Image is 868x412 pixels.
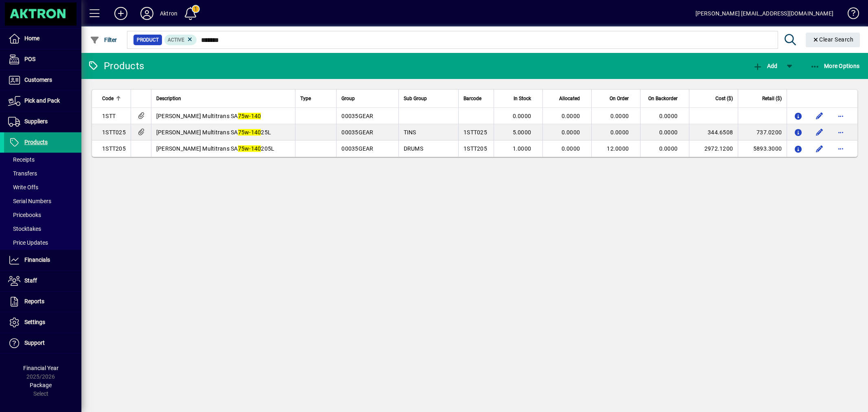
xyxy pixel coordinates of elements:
[24,298,44,305] span: Reports
[404,145,423,152] span: DRUMS
[164,35,197,45] mat-chip: Activation Status: Active
[813,142,826,155] button: Edit
[562,145,580,152] span: 0.0000
[659,113,678,119] span: 0.0000
[108,6,134,21] button: Add
[715,94,733,103] span: Cost ($)
[4,180,81,194] a: Write Offs
[30,382,52,388] span: Package
[689,140,738,157] td: 2972.1200
[404,129,416,136] span: TINS
[238,145,261,152] em: 75w-140
[156,129,271,136] span: [PERSON_NAME] Multitrans SA 25L
[695,7,833,20] div: [PERSON_NAME] [EMAIL_ADDRESS][DOMAIN_NAME]
[513,129,531,136] span: 5.0000
[156,94,290,103] div: Description
[813,126,826,139] button: Edit
[8,198,51,204] span: Serial Numbers
[238,129,261,136] em: 75w-140
[24,35,39,42] span: Home
[4,70,81,90] a: Customers
[24,56,35,62] span: POS
[834,142,847,155] button: More options
[8,212,41,218] span: Pricebooks
[597,94,636,103] div: On Order
[4,49,81,70] a: POS
[513,145,531,152] span: 1.0000
[464,94,489,103] div: Barcode
[24,256,50,263] span: Financials
[8,170,37,177] span: Transfers
[4,167,81,180] a: Transfers
[808,59,862,73] button: More Options
[4,250,81,270] a: Financials
[659,129,678,136] span: 0.0000
[645,94,685,103] div: On Backorder
[610,94,629,103] span: On Order
[813,110,826,123] button: Edit
[610,113,629,119] span: 0.0000
[753,63,777,69] span: Add
[341,129,373,136] span: 00035GEAR
[648,94,678,103] span: On Backorder
[4,112,81,132] a: Suppliers
[659,145,678,152] span: 0.0000
[806,33,860,47] button: Clear
[341,94,393,103] div: Group
[464,94,481,103] span: Barcode
[87,59,144,72] div: Products
[24,77,52,83] span: Customers
[751,59,779,73] button: Add
[834,110,847,123] button: More options
[137,36,159,44] span: Product
[404,94,427,103] span: Sub Group
[4,312,81,333] a: Settings
[8,226,41,232] span: Stocktakes
[102,94,126,103] div: Code
[4,271,81,291] a: Staff
[834,126,847,139] button: More options
[4,236,81,250] a: Price Updates
[562,113,580,119] span: 0.0000
[102,113,116,119] span: 1STT
[4,208,81,222] a: Pricebooks
[464,129,487,136] span: 1STT025
[24,139,48,145] span: Products
[559,94,580,103] span: Allocated
[499,94,538,103] div: In Stock
[842,2,858,28] a: Knowledge Base
[4,333,81,353] a: Support
[513,113,531,119] span: 0.0000
[4,153,81,167] a: Receipts
[810,63,860,69] span: More Options
[548,94,587,103] div: Allocated
[300,94,311,103] span: Type
[90,37,117,43] span: Filter
[8,156,35,163] span: Receipts
[24,319,45,325] span: Settings
[607,145,629,152] span: 12.0000
[24,97,60,104] span: Pick and Pack
[23,365,59,371] span: Financial Year
[8,184,38,191] span: Write Offs
[341,94,355,103] span: Group
[4,291,81,312] a: Reports
[24,340,45,346] span: Support
[300,94,332,103] div: Type
[168,37,184,43] span: Active
[762,94,782,103] span: Retail ($)
[160,7,177,20] div: Aktron
[4,194,81,208] a: Serial Numbers
[8,239,48,246] span: Price Updates
[689,124,738,140] td: 344.6508
[238,113,261,119] em: 75w-140
[102,145,126,152] span: 1STT205
[341,145,373,152] span: 00035GEAR
[102,94,114,103] span: Code
[404,94,453,103] div: Sub Group
[738,140,787,157] td: 5893.3000
[514,94,531,103] span: In Stock
[4,91,81,111] a: Pick and Pack
[610,129,629,136] span: 0.0000
[156,113,261,119] span: [PERSON_NAME] Multitrans SA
